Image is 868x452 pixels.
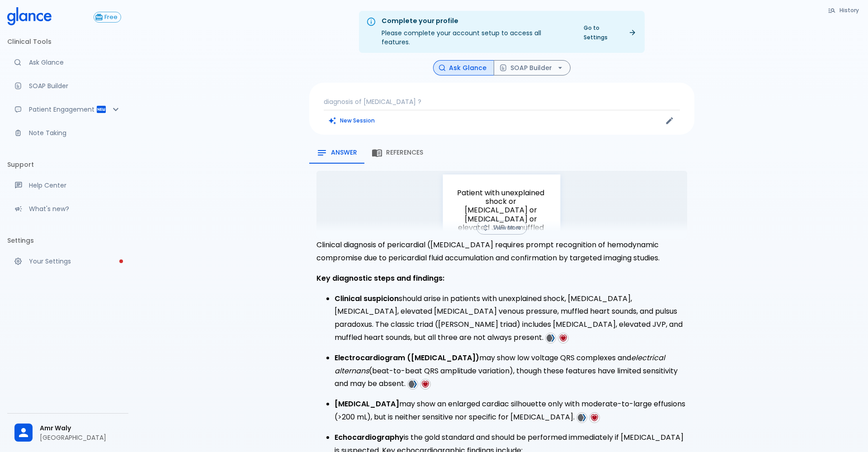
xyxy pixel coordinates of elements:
div: Please complete your account setup to access all features. [382,14,571,50]
p: may show low voltage QRS complexes and (beat-to-beat QRS amplitude variation), though these featu... [335,352,687,391]
li: Clinical Tools [7,31,128,52]
span: Free [101,14,121,21]
strong: [MEDICAL_DATA] [335,399,399,409]
img: favicons [547,334,555,342]
button: SOAP Builder [494,60,571,76]
p: Note Taking [29,128,121,137]
button: View More [476,221,527,235]
p: [GEOGRAPHIC_DATA] [40,433,121,442]
div: Amr Waly[GEOGRAPHIC_DATA] [7,417,128,448]
p: should arise in patients with unexplained shock, [MEDICAL_DATA], [MEDICAL_DATA], elevated [MEDICA... [335,292,687,344]
button: Clears all inputs and results. [324,114,380,127]
span: Answer [331,149,357,157]
button: Ask Glance [433,60,494,76]
img: favicons [421,380,429,388]
a: Moramiz: Find ICD10AM codes instantly [7,52,128,72]
div: Complete your profile [382,16,571,26]
p: diagnosis of [MEDICAL_DATA] ? [324,97,680,106]
img: favicons [409,380,417,388]
p: What's new? [29,204,121,213]
div: Recent updates and feature releases [7,199,128,219]
strong: Echocardiography [335,432,404,443]
span: References [386,149,423,157]
a: Get help from our support team [7,175,128,195]
button: Free [94,12,121,23]
li: Support [7,154,128,175]
a: Advanced note-taking [7,123,128,143]
img: favicons [578,414,586,422]
em: electrical alternans [335,353,665,376]
p: Patient Engagement [29,105,96,114]
p: Clinical diagnosis of pericardial ([MEDICAL_DATA] requires prompt recognition of hemodynamic comp... [316,239,687,265]
button: History [823,4,864,17]
span: Amr Waly [40,424,121,433]
strong: Electrocardiogram ([MEDICAL_DATA]) [335,353,479,363]
img: favicons [590,414,599,422]
a: Please complete account setup [7,251,128,271]
a: Go to Settings [578,21,641,44]
strong: Key diagnostic steps and findings: [316,273,444,283]
p: Patient with unexplained shock or [MEDICAL_DATA] or [MEDICAL_DATA] or elevated JVP or muffled hea... [457,188,547,249]
a: Docugen: Compose a clinical documentation in seconds [7,76,128,96]
p: Ask Glance [29,58,121,67]
p: Help Center [29,181,121,190]
p: SOAP Builder [29,81,121,90]
button: Edit [663,114,676,127]
div: Patient Reports & Referrals [7,99,128,119]
p: Your Settings [29,257,121,266]
img: favicons [559,334,567,342]
p: may show an enlarged cardiac silhouette only with moderate-to-large effusions (>200 mL), but is n... [335,398,687,424]
strong: Clinical suspicion [335,293,399,304]
li: Settings [7,230,128,251]
a: Click to view or change your subscription [94,12,128,23]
